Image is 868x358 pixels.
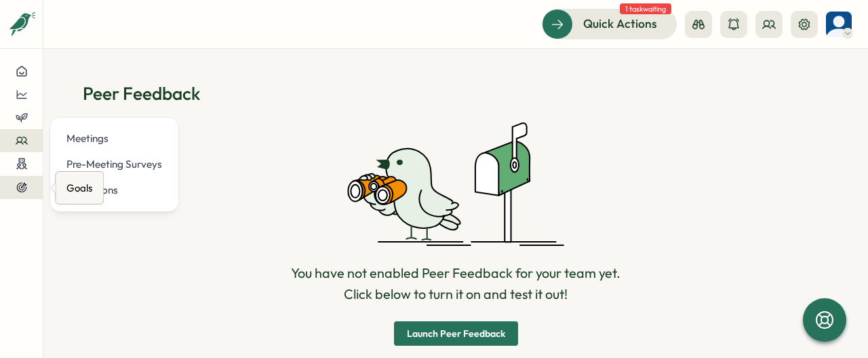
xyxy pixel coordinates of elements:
span: Quick Actions [583,15,657,33]
span: Launch Peer Feedback [407,329,505,338]
div: Reflections [66,183,162,198]
span: 1 task waiting [620,3,671,14]
a: Meetings [61,126,167,151]
div: Pre-Meeting Surveys [66,157,162,172]
img: Hanny Nachshon [826,12,852,37]
button: Launch Peer Feedback [394,321,518,346]
button: Quick Actions [542,9,677,39]
h1: Peer Feedback [83,82,829,105]
a: Reflections [61,177,167,203]
p: You have not enabled Peer Feedback for your team yet. Click below to turn it on and test it out! [291,263,620,305]
a: Pre-Meeting Surveys [61,151,167,177]
div: Meetings [66,131,162,146]
div: Goals [64,177,95,198]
